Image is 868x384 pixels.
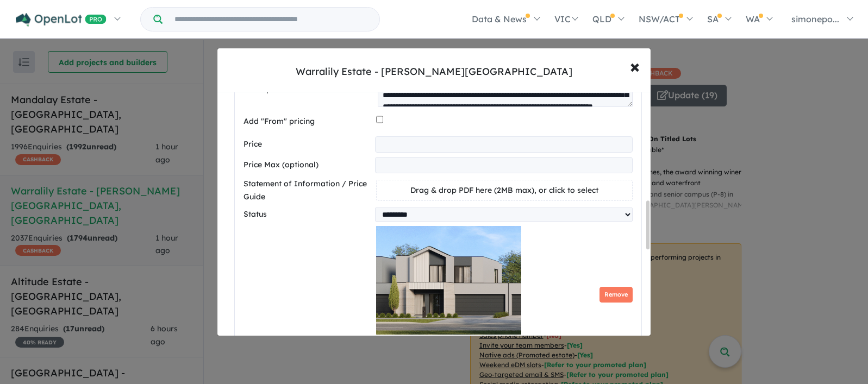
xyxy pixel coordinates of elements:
[791,14,839,24] span: simonepo...
[600,287,633,303] button: Remove
[296,65,572,79] div: Warralily Estate - [PERSON_NAME][GEOGRAPHIC_DATA]
[410,185,598,195] span: Drag & drop PDF here (2MB max), or click to select
[243,208,371,221] label: Status
[243,159,371,172] label: Price Max (optional)
[376,226,521,335] img: Warralily Estate - Armstrong Creek - Lot 122 Façade
[243,138,371,151] label: Price
[243,178,372,204] label: Statement of Information / Price Guide
[16,13,107,27] img: Openlot PRO Logo White
[243,115,372,128] label: Add "From" pricing
[165,8,377,31] input: Try estate name, suburb, builder or developer
[630,54,640,78] span: ×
